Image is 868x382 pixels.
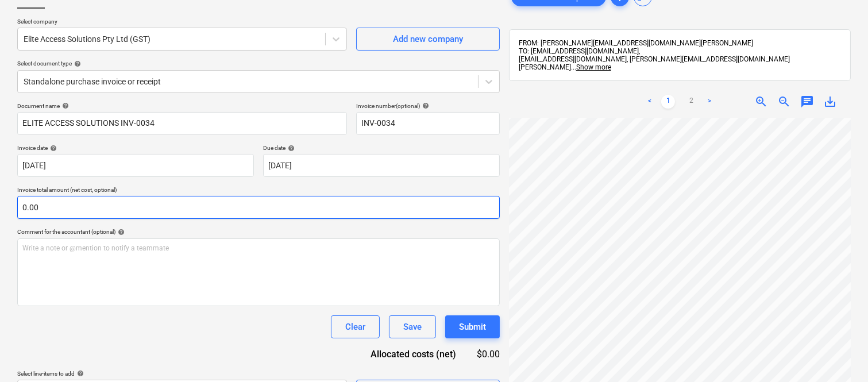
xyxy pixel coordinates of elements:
p: Select company [17,18,347,28]
span: help [420,102,429,109]
span: help [60,102,69,109]
div: Document name [17,102,347,110]
span: help [75,370,84,377]
span: TO: [EMAIL_ADDRESS][DOMAIN_NAME], [519,47,640,55]
div: Invoice number (optional) [356,102,500,110]
span: [EMAIL_ADDRESS][DOMAIN_NAME], [PERSON_NAME][EMAIL_ADDRESS][DOMAIN_NAME][PERSON_NAME] [519,55,790,71]
a: Previous page [643,95,657,109]
input: Document name [17,112,347,135]
input: Due date not specified [263,154,500,177]
div: Due date [263,144,500,152]
span: help [72,60,81,67]
div: Invoice date [17,144,254,152]
a: Page 2 [684,95,698,109]
span: FROM: [PERSON_NAME][EMAIL_ADDRESS][DOMAIN_NAME][PERSON_NAME] [519,39,753,47]
div: $0.00 [474,348,500,361]
span: chat [800,95,814,109]
a: Next page [703,95,716,109]
div: Submit [459,319,486,334]
span: zoom_out [777,95,791,109]
div: Select line-items to add [17,370,347,377]
div: Add new company [393,32,463,47]
input: Invoice total amount (net cost, optional) [17,196,500,219]
iframe: Chat Widget [811,327,868,382]
span: Show more [576,63,611,71]
div: Comment for the accountant (optional) [17,228,500,236]
span: zoom_in [754,95,768,109]
span: help [286,145,295,152]
a: Page 1 is your current page [661,95,675,109]
button: Submit [445,315,500,338]
span: save_alt [823,95,837,109]
button: Add new company [356,28,500,51]
span: ... [571,63,611,71]
span: help [115,229,125,236]
div: Clear [345,319,365,334]
span: help [48,145,57,152]
div: Save [403,319,422,334]
div: Select document type [17,60,500,67]
div: Allocated costs (net) [350,348,474,361]
input: Invoice number [356,112,500,135]
button: Clear [331,315,380,338]
button: Save [389,315,436,338]
input: Invoice date not specified [17,154,254,177]
p: Invoice total amount (net cost, optional) [17,186,500,196]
